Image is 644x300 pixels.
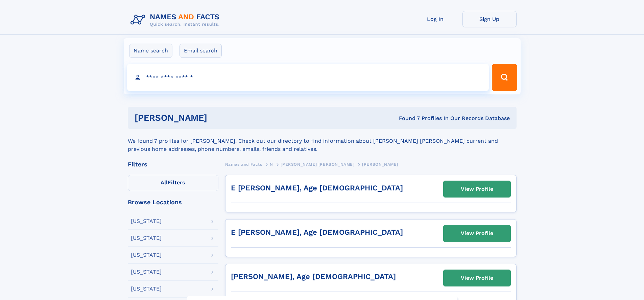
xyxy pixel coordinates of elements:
[128,11,225,29] img: Logo Names and Facts
[131,235,162,241] div: [US_STATE]
[128,129,517,153] div: We found 7 profiles for [PERSON_NAME]. Check out our directory to find information about [PERSON_...
[303,115,510,122] div: Found 7 Profiles In Our Records Database
[231,184,403,192] a: E [PERSON_NAME], Age [DEMOGRAPHIC_DATA]
[444,270,510,286] a: View Profile
[444,181,510,197] a: View Profile
[270,160,273,168] a: N
[131,252,162,258] div: [US_STATE]
[127,64,489,91] input: search input
[231,272,396,281] a: [PERSON_NAME], Age [DEMOGRAPHIC_DATA]
[461,181,493,197] div: View Profile
[492,64,517,91] button: Search Button
[131,218,162,224] div: [US_STATE]
[408,11,462,27] a: Log In
[231,228,403,236] a: E [PERSON_NAME], Age [DEMOGRAPHIC_DATA]
[281,160,354,168] a: [PERSON_NAME] [PERSON_NAME]
[362,162,398,167] span: [PERSON_NAME]
[462,11,517,27] a: Sign Up
[128,161,218,167] div: Filters
[281,162,354,167] span: [PERSON_NAME] [PERSON_NAME]
[161,179,168,186] span: All
[135,114,303,122] h1: [PERSON_NAME]
[270,162,273,167] span: N
[129,44,172,58] label: Name search
[180,44,222,58] label: Email search
[128,175,218,191] label: Filters
[225,160,262,168] a: Names and Facts
[461,270,493,286] div: View Profile
[131,286,162,292] div: [US_STATE]
[444,225,510,241] a: View Profile
[131,269,162,275] div: [US_STATE]
[461,226,493,241] div: View Profile
[128,199,218,205] div: Browse Locations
